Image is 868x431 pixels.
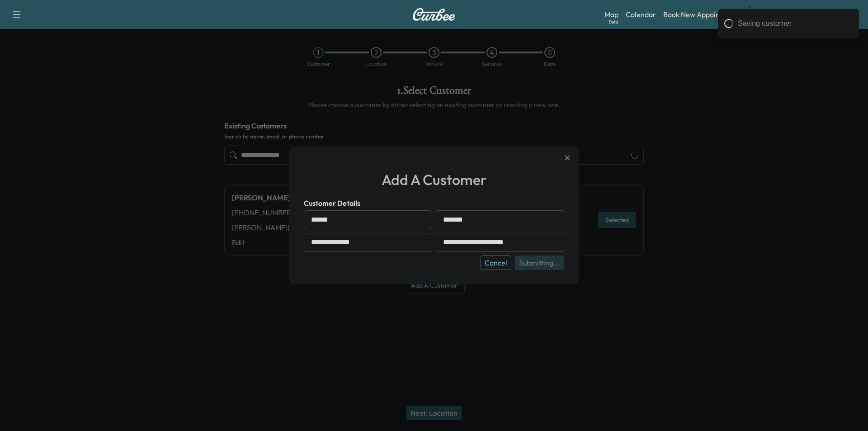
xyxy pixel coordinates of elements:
[663,9,740,20] a: Book New Appointment
[304,198,564,208] h4: Customer Details
[626,9,656,20] a: Calendar
[604,9,618,20] a: MapBeta
[481,256,511,270] button: Cancel
[304,169,564,190] h2: add a customer
[738,18,853,29] div: Saving customer
[412,8,456,21] img: Curbee Logo
[609,19,618,25] div: Beta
